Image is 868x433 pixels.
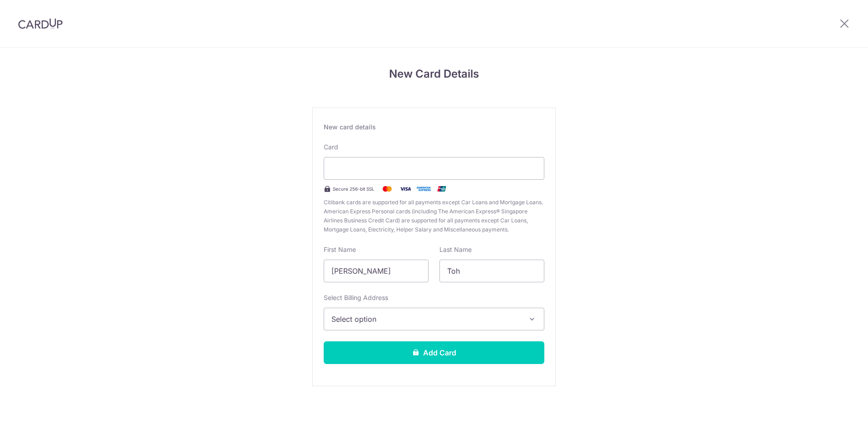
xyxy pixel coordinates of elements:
[312,66,556,82] h4: New Card Details
[433,183,451,194] img: .alt.unionpay
[324,341,544,364] button: Add Card
[331,314,520,325] span: Select option
[333,185,375,192] span: Secure 256-bit SSL
[324,260,429,282] input: Cardholder First Name
[396,183,414,194] img: Visa
[331,163,537,174] iframe: Secure card payment input frame
[18,18,63,29] img: CardUp
[439,260,544,282] input: Cardholder Last Name
[414,183,433,194] img: .alt.amex
[324,308,544,330] button: Select option
[807,406,859,428] iframe: Opens a widget where you can find more information
[324,143,338,152] label: Card
[378,183,396,194] img: Mastercard
[324,198,544,234] span: Citibank cards are supported for all payments except Car Loans and Mortgage Loans. American Expre...
[439,245,472,254] label: Last Name
[324,245,356,254] label: First Name
[324,293,388,302] label: Select Billing Address
[324,123,544,132] div: New card details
